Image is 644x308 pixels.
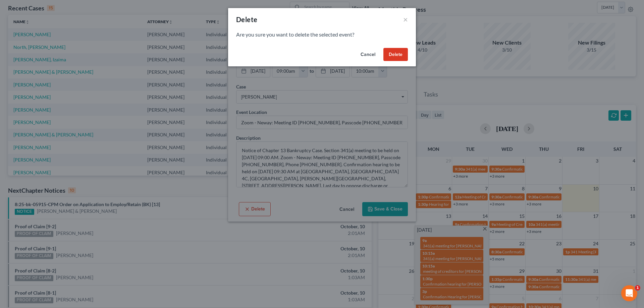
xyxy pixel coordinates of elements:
[403,15,408,23] button: ×
[621,285,637,301] iframe: Intercom live chat
[635,285,640,291] span: 1
[355,48,381,61] button: Cancel
[383,48,408,61] button: Delete
[236,31,408,39] p: Are you sure you want to delete the selected event?
[236,15,257,24] div: Delete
